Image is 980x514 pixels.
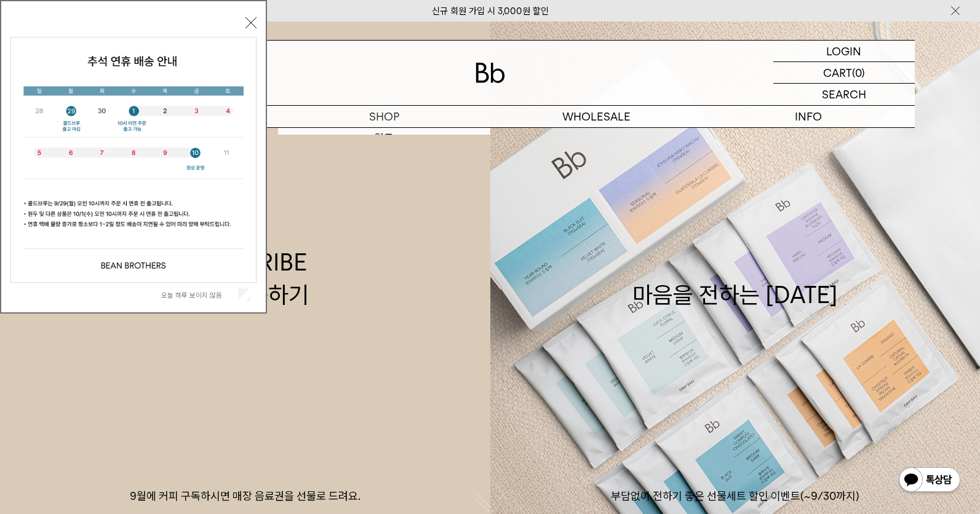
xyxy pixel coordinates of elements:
a: CART (0) [773,62,915,84]
a: 신규 회원 가입 시 3,000원 할인 [432,6,549,17]
p: LOGIN [826,41,861,61]
img: 로고 [476,63,505,83]
p: SEARCH [822,84,866,105]
button: 닫기 [245,17,257,28]
a: LOGIN [773,41,915,62]
p: INFO [703,106,915,127]
p: WHOLESALE [490,106,703,127]
div: 마음을 전하는 [DATE] [632,246,838,311]
a: SHOP [278,106,490,127]
p: CART [823,62,852,83]
p: (0) [852,62,865,83]
img: 5e4d662c6b1424087153c0055ceb1a13_140731.jpg [11,38,256,282]
img: 카카오톡 채널 1:1 채팅 버튼 [898,466,962,496]
label: 오늘 하루 보이지 않음 [161,291,236,299]
a: 원두 [278,128,490,149]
